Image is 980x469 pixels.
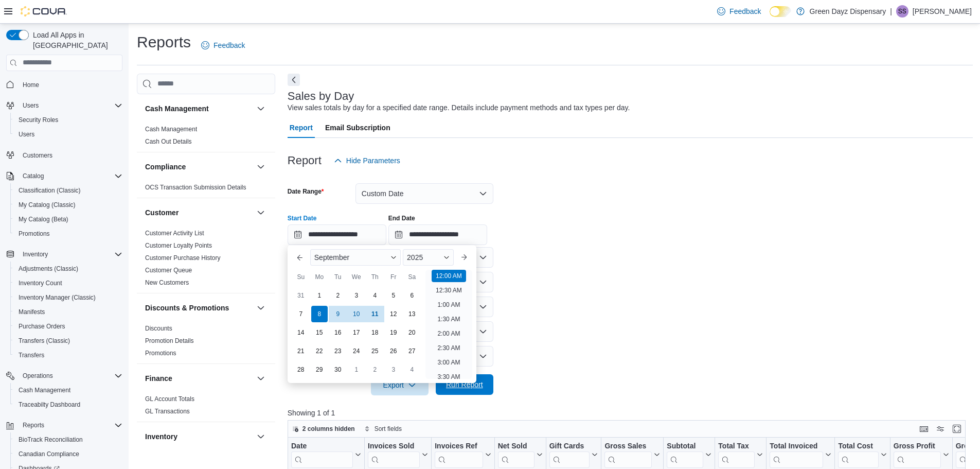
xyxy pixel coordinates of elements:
[433,313,464,325] li: 1:30 AM
[14,199,122,211] span: My Catalog (Classic)
[497,441,534,451] div: Net Sold
[255,372,267,385] button: Finance
[549,441,598,467] button: Gift Cards
[14,320,122,333] span: Purchase Orders
[19,322,65,331] span: Purchase Orders
[291,441,353,451] div: Date
[311,306,328,322] div: day-8
[23,101,39,110] span: Users
[14,199,80,211] a: My Catalog (Classic)
[145,103,209,114] h3: Cash Management
[288,154,322,167] h3: Report
[213,40,245,50] span: Feedback
[310,249,401,266] div: Button. Open the month selector. September is currently selected.
[311,287,328,304] div: day-1
[2,247,127,262] button: Inventory
[14,384,122,396] span: Cash Management
[2,369,127,383] button: Operations
[14,277,66,289] a: Inventory Count
[302,425,355,433] span: 2 columns hidden
[404,361,420,378] div: day-4
[604,441,652,451] div: Gross Sales
[425,270,472,379] ul: Time
[288,408,973,418] p: Showing 1 of 1
[145,431,177,442] h3: Inventory
[348,269,365,285] div: We
[14,448,83,460] a: Canadian Compliance
[145,267,192,274] a: Customer Queue
[348,343,365,359] div: day-24
[894,441,941,467] div: Gross Profit
[311,361,328,378] div: day-29
[913,5,972,18] p: [PERSON_NAME]
[19,419,122,431] span: Reports
[433,327,464,340] li: 2:00 AM
[19,149,122,162] span: Customers
[311,343,328,359] div: day-22
[497,441,542,467] button: Net Sold
[19,419,48,431] button: Reports
[330,324,346,341] div: day-16
[894,441,949,467] button: Gross Profit
[145,337,194,345] span: Promotion Details
[19,436,83,444] span: BioTrack Reconciliation
[14,184,122,197] span: Classification (Classic)
[293,269,309,285] div: Su
[14,335,122,347] span: Transfers (Classic)
[367,324,383,341] div: day-18
[288,423,359,435] button: 2 columns hidden
[145,207,179,218] h3: Customer
[432,270,466,282] li: 12:00 AM
[145,373,172,384] h3: Finance
[10,276,127,290] button: Inventory Count
[288,90,354,102] h3: Sales by Day
[14,384,75,396] a: Cash Management
[145,184,246,191] a: OCS Transaction Submission Details
[19,170,48,182] button: Catalog
[367,269,383,285] div: Th
[10,227,127,241] button: Promotions
[19,401,80,409] span: Traceabilty Dashboard
[10,113,127,127] button: Security Roles
[770,441,823,467] div: Total Invoiced
[145,373,253,384] button: Finance
[385,343,402,359] div: day-26
[667,441,703,467] div: Subtotal
[14,263,82,275] a: Adjustments (Classic)
[145,350,176,357] a: Promotions
[19,279,62,287] span: Inventory Count
[10,198,127,212] button: My Catalog (Classic)
[718,441,763,467] button: Total Tax
[729,6,761,16] span: Feedback
[137,393,275,422] div: Finance
[288,214,317,222] label: Start Date
[385,269,402,285] div: Fr
[145,126,197,133] a: Cash Management
[371,375,429,395] button: Export
[145,395,194,403] span: GL Account Totals
[19,215,68,223] span: My Catalog (Beta)
[407,253,423,262] span: 2025
[14,433,87,446] a: BioTrack Reconciliation
[446,379,483,390] span: Run Report
[137,123,275,152] div: Cash Management
[288,74,300,86] button: Next
[145,325,172,332] a: Discounts
[19,265,78,273] span: Adjustments (Classic)
[255,161,267,173] button: Compliance
[385,287,402,304] div: day-5
[292,286,421,379] div: September, 2025
[145,407,190,415] span: GL Transactions
[330,287,346,304] div: day-2
[14,277,122,289] span: Inventory Count
[718,441,755,467] div: Total Tax
[145,242,212,249] a: Customer Loyalty Points
[14,320,69,333] a: Purchase Orders
[367,287,383,304] div: day-4
[14,306,49,318] a: Manifests
[288,224,386,245] input: Press the down key to enter a popover containing a calendar. Press the escape key to close the po...
[718,441,755,451] div: Total Tax
[14,228,122,240] span: Promotions
[497,441,534,467] div: Net Sold
[14,306,122,318] span: Manifests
